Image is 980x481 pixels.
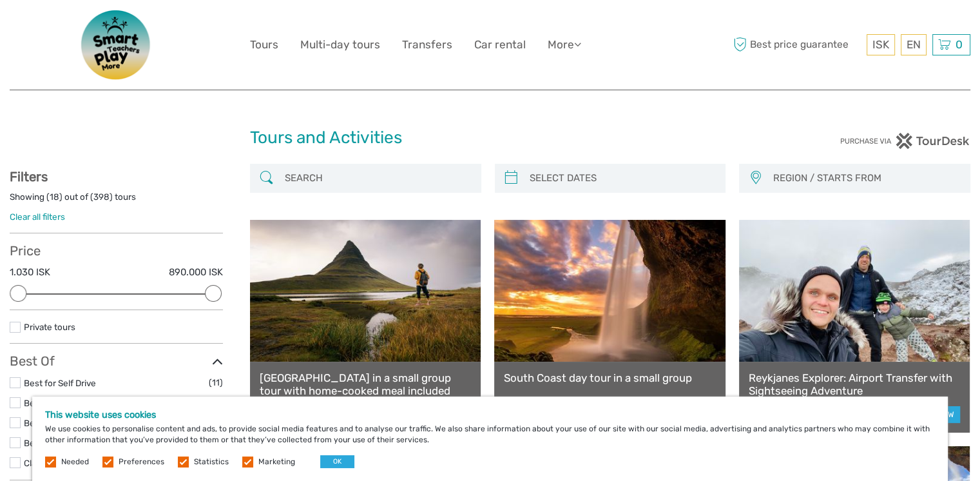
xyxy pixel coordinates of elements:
img: PurchaseViaTourDesk.png [840,133,970,149]
h3: Price [10,243,223,259]
a: Reykjanes Explorer: Airport Transfer with Sightseeing Adventure [749,371,960,398]
h1: Tours and Activities [250,128,731,148]
a: Transfers [402,35,452,54]
a: Best of Summer [24,418,89,428]
a: Best for Self Drive [24,378,96,388]
a: Clear all filters [10,211,65,222]
div: We use cookies to personalise content and ads, to provide social media features and to analyse ou... [32,397,948,481]
div: Showing ( ) out of ( ) tours [10,191,223,211]
span: ISK [872,38,889,51]
label: 1.030 ISK [10,266,50,279]
h5: This website uses cookies [45,409,935,420]
a: More [548,35,581,54]
label: Statistics [194,456,229,467]
div: EN [901,34,927,55]
a: Classic Tours [24,458,76,468]
input: SELECT DATES [524,167,720,190]
button: REGION / STARTS FROM [767,168,964,189]
a: Multi-day tours [300,35,380,54]
label: 398 [93,191,110,203]
a: Private tours [24,322,75,332]
a: Tours [250,35,278,54]
button: Open LiveChat chat widget [148,20,164,35]
a: Car rental [474,35,526,54]
label: Needed [61,456,89,467]
strong: Filters [10,169,48,184]
button: OK [320,455,354,468]
p: We're away right now. Please check back later! [18,23,146,33]
a: Best of Reykjanes/Eruption Sites [24,398,157,408]
label: Preferences [119,456,164,467]
a: Best of Winter [24,438,81,448]
a: South Coast day tour in a small group [504,371,715,384]
span: (11) [209,375,223,390]
label: 18 [50,191,59,203]
span: Best price guarantee [730,34,863,55]
input: SEARCH [280,167,475,190]
a: [GEOGRAPHIC_DATA] in a small group tour with home-cooked meal included [260,371,471,398]
label: Marketing [258,456,295,467]
img: 3577-08614e58-788b-417f-8607-12aa916466bf_logo_big.png [65,10,168,80]
span: (13) [207,395,223,410]
h3: Best Of [10,353,223,369]
span: 0 [954,38,965,51]
label: 890.000 ISK [169,266,223,279]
